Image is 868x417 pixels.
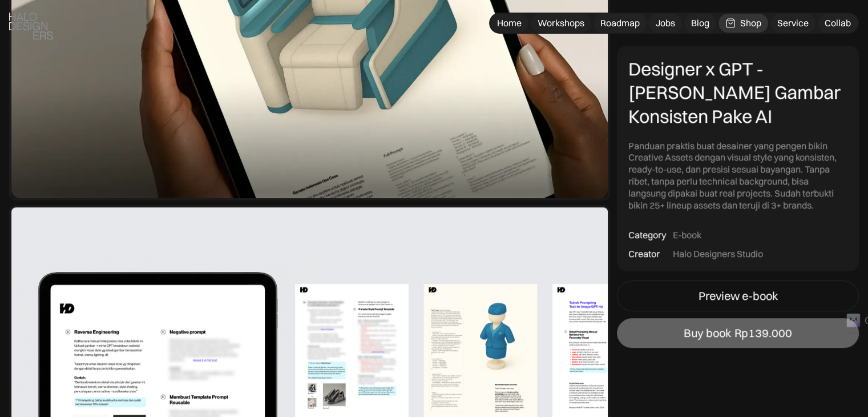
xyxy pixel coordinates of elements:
[600,17,640,29] div: Roadmap
[656,17,675,29] div: Jobs
[777,17,809,29] div: Service
[538,17,584,29] div: Workshops
[770,14,815,33] a: Service
[628,140,847,211] div: Panduan praktis buat desainer yang pengen bikin Creative Assets dengan visual style yang konsiste...
[825,17,851,29] div: Collab
[628,248,660,260] div: Creator
[497,17,522,29] div: Home
[818,14,858,33] a: Collab
[628,57,847,129] div: Designer x GPT - [PERSON_NAME] Gambar Konsisten Pake AI
[691,17,709,29] div: Blog
[594,14,647,33] a: Roadmap
[734,326,792,340] div: Rp139.000
[740,17,761,29] div: Shop
[649,14,682,33] a: Jobs
[490,14,528,33] a: Home
[617,318,859,348] a: Buy bookRp139.000
[684,14,716,33] a: Blog
[718,14,768,33] a: Shop
[531,14,591,33] a: Workshops
[628,230,666,242] div: Category
[699,289,778,303] div: Preview e-book
[617,280,859,311] a: Preview e-book
[673,248,763,260] div: Halo Designers Studio
[673,230,701,242] div: E-book
[684,326,731,340] div: Buy book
